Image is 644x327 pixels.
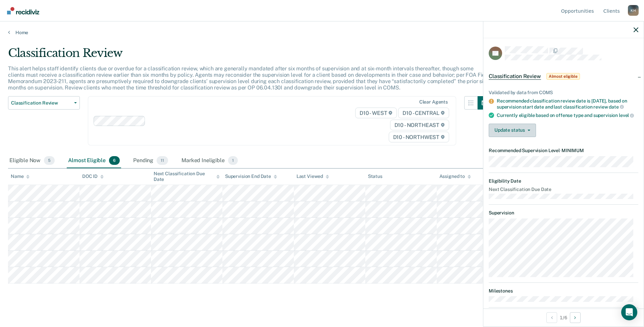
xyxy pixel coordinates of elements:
[157,156,168,165] span: 11
[132,153,169,168] div: Pending
[497,98,638,110] div: Recommended classification review date is [DATE], based on supervision start date and last classi...
[489,178,638,184] dt: Eligibility Date
[297,174,329,179] div: Last Viewed
[368,174,382,179] div: Status
[419,99,448,105] div: Clear agents
[570,312,581,323] button: Next Opportunity
[546,312,557,323] button: Previous Opportunity
[628,5,639,16] div: K H
[44,156,55,165] span: 5
[228,156,238,165] span: 1
[489,148,638,153] dt: Recommended Supervision Level MINIMUM
[546,73,580,80] span: Almost eligible
[489,288,638,294] dt: Milestones
[8,29,636,36] a: Home
[11,174,30,179] div: Name
[355,108,397,118] span: D10 - WEST
[489,124,536,137] button: Update status
[8,65,490,91] p: This alert helps staff identify clients due or overdue for a classification review, which are gen...
[7,7,39,14] img: Recidiviz
[489,187,638,192] dt: Next Classification Due Date
[628,5,639,16] button: Profile dropdown button
[439,174,471,179] div: Assigned to
[8,153,56,168] div: Eligible Now
[154,171,220,182] div: Next Classification Due Date
[483,66,644,87] div: Classification ReviewAlmost eligible
[225,174,277,179] div: Supervision End Date
[497,112,638,118] div: Currently eligible based on offense type and supervision
[8,46,491,65] div: Classification Review
[489,90,638,95] div: Validated by data from COMS
[390,120,449,130] span: D10 - NORTHEAST
[11,100,71,106] span: Classification Review
[483,309,644,326] div: 1 / 6
[489,210,638,216] dt: Supervision
[489,73,541,80] span: Classification Review
[398,108,449,118] span: D10 - CENTRAL
[560,148,561,153] span: •
[180,153,239,168] div: Marked Ineligible
[389,132,449,142] span: D10 - NORTHWEST
[67,153,121,168] div: Almost Eligible
[109,156,120,165] span: 6
[82,174,104,179] div: DOC ID
[619,113,634,118] span: level
[621,304,637,320] div: Open Intercom Messenger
